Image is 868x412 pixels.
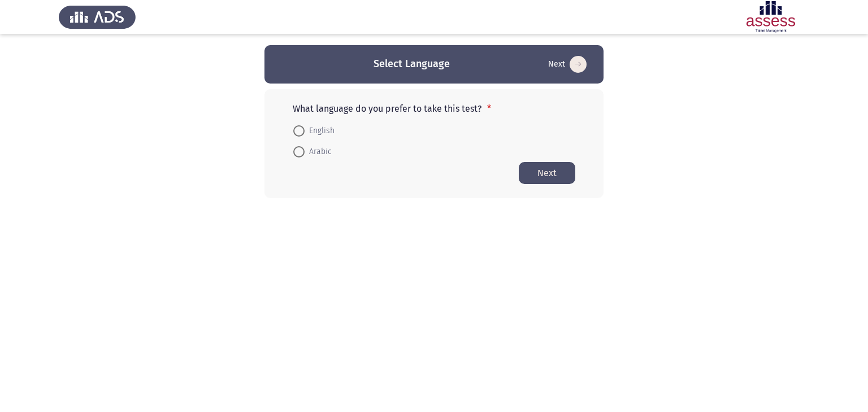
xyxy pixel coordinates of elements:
[374,57,450,71] h3: Select Language
[293,103,575,114] p: What language do you prefer to take this test?
[305,145,332,159] span: Arabic
[59,1,136,33] img: Assess Talent Management logo
[519,162,575,184] button: Start assessment
[305,124,335,138] span: English
[545,55,590,73] button: Start assessment
[732,1,809,33] img: Assessment logo of Development Assessment R1 (EN/AR)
